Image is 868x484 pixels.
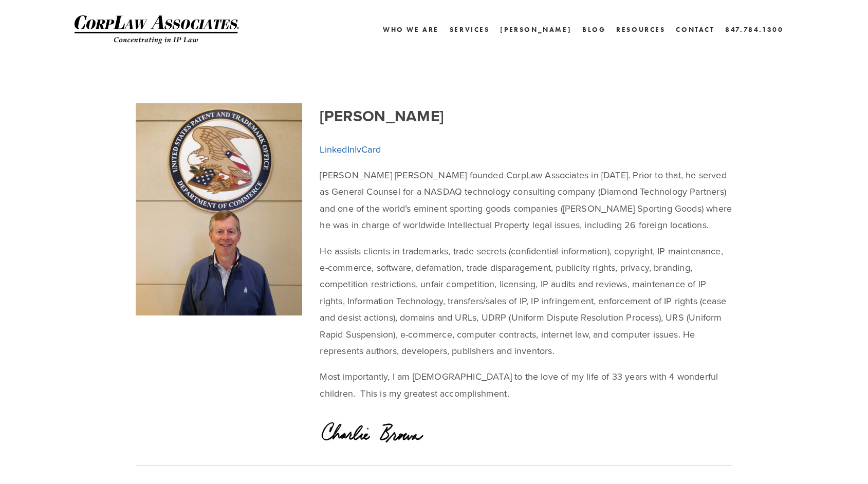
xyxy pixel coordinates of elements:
a: Services [450,22,490,37]
a: Who We Are [383,22,439,37]
a: vCard [357,143,381,157]
p: [PERSON_NAME] [PERSON_NAME] founded CorpLaw Associates in [DATE]. Prior to that, he served as Gen... [320,167,732,234]
a: Resources [616,26,665,33]
a: LinkedIn [320,143,354,157]
p: Most importantly, I am [DEMOGRAPHIC_DATA] to the love of my life of 33 years with 4 wonderful chi... [320,368,732,402]
a: [PERSON_NAME] [500,22,571,37]
a: Contact [676,22,714,37]
img: CorpLaw IP Law Firm [75,15,239,44]
p: | [320,141,732,158]
p: He assists clients in trademarks, trade secrets (confidential information), copyright, IP mainten... [320,243,732,360]
strong: [PERSON_NAME] [320,105,444,127]
img: Charlie Signature Small.png [321,419,424,443]
img: Charlie.JPG [136,103,303,315]
a: Blog [582,22,605,37]
a: 847.784.1300 [725,22,783,37]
